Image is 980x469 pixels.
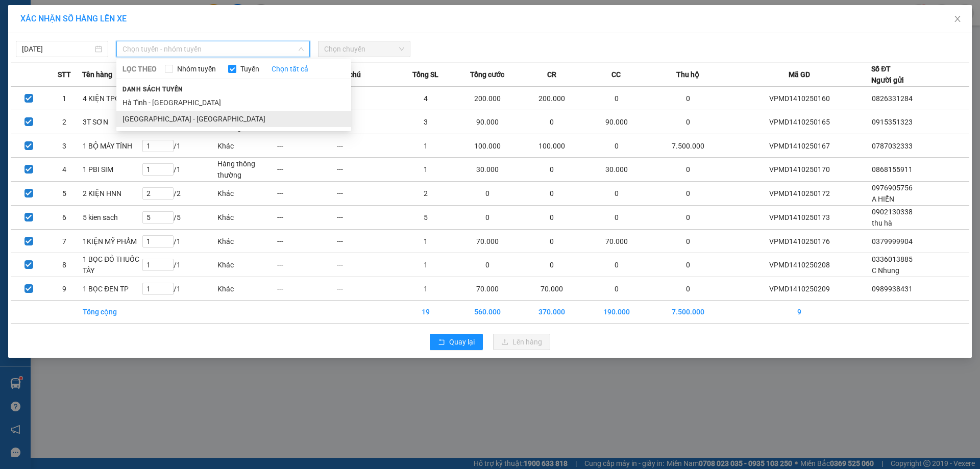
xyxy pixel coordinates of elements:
td: / 1 [142,230,217,253]
td: 0 [455,182,520,206]
td: --- [336,182,396,206]
td: 3 [46,134,82,158]
td: 0 [520,110,584,134]
div: Số ĐT Người gửi [871,63,904,86]
td: 9 [46,277,82,301]
td: 0 [455,206,520,230]
td: 370.000 [520,301,584,324]
td: --- [277,158,336,182]
span: close [953,15,962,23]
td: 4 KIỆN TPCN [82,87,142,110]
span: Tên hàng [82,69,112,80]
span: 0868155911 [872,165,913,174]
td: --- [336,253,396,277]
td: / 5 [142,206,217,230]
li: Hotline: 1900252555 [95,38,427,51]
td: Khác [217,230,277,253]
td: 0 [584,182,648,206]
td: 0 [584,253,648,277]
td: --- [336,206,396,230]
span: 0826331284 [872,94,913,103]
td: 0 [649,206,727,230]
td: 7 [46,230,82,253]
td: 0 [649,87,727,110]
td: 70.000 [455,277,520,301]
td: 2 [46,110,82,134]
li: Cổ Đạm, xã [GEOGRAPHIC_DATA], [GEOGRAPHIC_DATA] [95,25,427,38]
td: VPMD1410250176 [727,230,872,253]
td: 0 [584,134,648,158]
span: Danh sách tuyến [116,85,189,94]
td: Khác [217,134,277,158]
td: 0 [649,158,727,182]
span: Chọn tuyến - nhóm tuyến [122,41,304,57]
td: 5 kien sach [82,206,142,230]
td: 8 [46,253,82,277]
td: / 2 [142,182,217,206]
td: 1 [396,253,455,277]
td: 7.500.000 [649,301,727,324]
td: 200.000 [520,87,584,110]
span: 0976905756 [872,184,913,192]
a: Chọn tất cả [272,63,308,75]
span: Thu hộ [676,69,699,80]
span: down [298,46,304,52]
td: 4 [396,87,455,110]
span: Nhóm tuyến [173,63,220,75]
td: 0 [455,253,520,277]
button: Close [943,5,972,34]
span: LỌC THEO [122,63,157,75]
span: Tuyến [236,63,263,75]
span: CR [547,69,556,80]
td: 1 [396,158,455,182]
li: Hà Tĩnh - [GEOGRAPHIC_DATA] [116,94,351,111]
td: 200.000 [455,87,520,110]
td: 190.000 [584,301,648,324]
td: Tổng cộng [82,301,142,324]
td: 30.000 [584,158,648,182]
td: VPMD1410250208 [727,253,872,277]
span: Quay lại [449,336,475,348]
td: 100.000 [455,134,520,158]
span: thu hà [872,219,892,227]
td: VPMD1410250167 [727,134,872,158]
span: Chọn chuyến [324,41,404,57]
td: 4 [46,158,82,182]
td: Khác [217,182,277,206]
td: --- [336,277,396,301]
span: 0989938431 [872,285,913,293]
input: 14/10/2025 [22,43,93,55]
td: 1 [396,230,455,253]
span: 0915351323 [872,118,913,126]
td: / 1 [142,253,217,277]
td: 3T SƠN [82,110,142,134]
span: rollback [438,338,445,347]
td: 90.000 [584,110,648,134]
td: --- [277,182,336,206]
span: Tổng cước [470,69,504,80]
td: 1 BỌC ĐỎ THUỐC TÂY [82,253,142,277]
td: 19 [396,301,455,324]
td: 1 PBI SIM [82,158,142,182]
span: 0787032333 [872,142,913,150]
td: VPMD1410250209 [727,277,872,301]
td: --- [336,158,396,182]
td: 0 [649,182,727,206]
td: 9 [727,301,872,324]
td: 0 [520,253,584,277]
td: 1 [396,134,455,158]
td: 2 [396,182,455,206]
td: 3 [396,110,455,134]
td: --- [277,134,336,158]
td: / 1 [142,158,217,182]
td: 1KIỆN MỸ PHẨM [82,230,142,253]
td: VPMD1410250173 [727,206,872,230]
td: --- [277,206,336,230]
td: --- [336,87,396,110]
span: CC [611,69,621,80]
td: 70.000 [455,230,520,253]
li: [GEOGRAPHIC_DATA] - [GEOGRAPHIC_DATA] [116,111,351,127]
td: --- [336,230,396,253]
td: --- [336,134,396,158]
td: 0 [520,158,584,182]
